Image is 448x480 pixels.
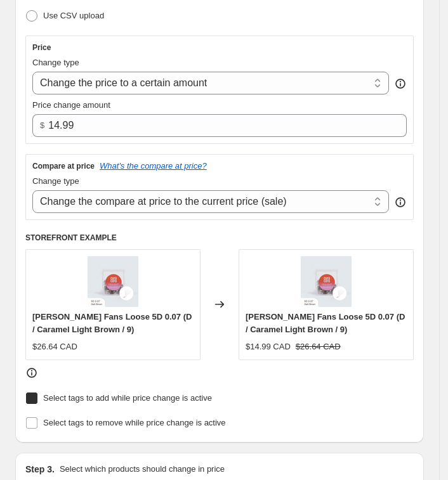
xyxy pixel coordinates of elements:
span: $26.64 CAD [32,342,77,351]
span: Use CSV upload [43,11,104,20]
p: Select which products should change in price [60,463,225,476]
h3: Price [32,42,51,53]
h3: Compare at price [32,161,95,171]
div: help [394,77,407,90]
span: Change type [32,58,79,67]
div: help [394,196,407,209]
img: Legend_LoosePromade-42_80x.jpg [88,256,138,307]
img: Legend_LoosePromade-42_80x.jpg [301,256,352,307]
span: $ [40,120,44,130]
span: [PERSON_NAME] Fans Loose 5D 0.07 (D / Caramel Light Brown / 9) [32,312,192,334]
button: What's the compare at price? [100,161,207,171]
h6: STOREFRONT EXAMPLE [25,233,414,243]
span: Select tags to remove while price change is active [43,418,226,427]
input: 80.00 [48,114,388,137]
span: Change type [32,176,79,186]
span: Price change amount [32,100,110,110]
span: $14.99 CAD [246,342,291,351]
span: Select tags to add while price change is active [43,393,212,403]
span: $26.64 CAD [296,342,341,351]
h2: Step 3. [25,463,55,476]
span: [PERSON_NAME] Fans Loose 5D 0.07 (D / Caramel Light Brown / 9) [246,312,405,334]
